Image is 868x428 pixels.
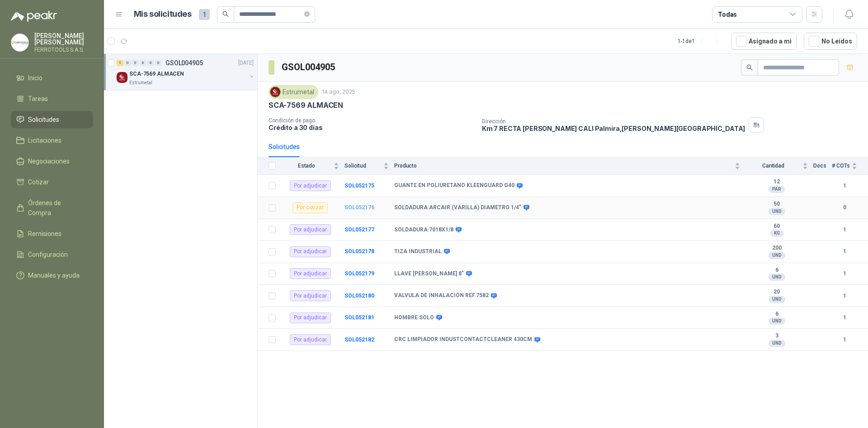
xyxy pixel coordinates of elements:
div: 1 - 1 de 1 [678,34,724,48]
b: CRC LIMPIADOR INDUSTCONTACTCLEANER 430CM [394,336,532,343]
a: SOL052179 [344,270,374,277]
span: Inicio [28,73,42,83]
div: UND [769,340,785,347]
b: HOMBRE SOLO [394,314,434,322]
p: [DATE] [238,59,254,67]
a: SOL052181 [344,314,374,321]
b: 12 [745,178,808,186]
span: Órdenes de Compra [28,198,85,218]
div: PAR [769,186,785,193]
span: Solicitudes [28,115,59,125]
b: 1 [832,292,857,300]
img: Company Logo [270,87,280,97]
span: Solicitud [344,163,382,169]
a: Solicitudes [11,111,93,128]
a: Configuración [11,246,93,263]
a: SOL052176 [344,204,374,211]
span: Negociaciones [28,156,70,166]
b: 0 [832,203,857,212]
div: Todas [718,10,737,19]
div: Por adjudicar [290,313,331,323]
b: 1 [832,336,857,344]
div: Por adjudicar [290,246,331,257]
b: SOLDADURA 7018X1/8 [394,226,453,234]
b: 50 [745,201,808,208]
a: SOL052178 [344,248,374,255]
a: Tareas [11,90,93,107]
div: Por adjudicar [290,268,331,279]
b: 6 [745,267,808,274]
img: Logo peakr [11,11,57,22]
p: SCA-7569 ALMACEN [129,70,184,78]
div: Por adjudicar [290,224,331,235]
span: Manuales y ayuda [28,270,80,280]
div: Solicitudes [269,142,300,152]
div: 0 [147,60,154,66]
span: Cotizar [28,177,49,187]
span: Cantidad [745,163,801,169]
a: Negociaciones [11,153,93,170]
th: Docs [813,157,832,175]
p: 14 ago, 2025 [322,88,355,96]
span: Configuración [28,250,68,260]
a: Remisiones [11,225,93,242]
b: 3 [745,332,808,340]
div: UND [769,252,785,259]
b: GUANTE EN POLIURETANO KLEENGUARD G40 [394,182,514,189]
b: VALVULA DE INHALACIÓN REF.7582 [394,292,489,299]
p: FERROTOOLS S.A.S. [34,47,93,53]
a: 1 0 0 0 0 0 GSOL004905[DATE] Company LogoSCA-7569 ALMACENEstrumetal [117,58,255,87]
a: SOL052175 [344,183,374,189]
b: 1 [832,247,857,256]
span: close-circle [304,11,310,17]
a: SOL052180 [344,293,374,299]
div: UND [769,208,785,215]
div: Por adjudicar [290,290,331,301]
div: Por cotizar [292,202,328,213]
b: 1 [832,226,857,234]
a: SOL052182 [344,337,374,343]
span: Estado [281,163,332,169]
p: Km 7 RECTA [PERSON_NAME] CALI Palmira , [PERSON_NAME][GEOGRAPHIC_DATA] [482,125,745,132]
span: Producto [394,163,733,169]
h1: Mis solicitudes [134,8,192,21]
span: close-circle [304,10,310,19]
span: Licitaciones [28,135,61,145]
a: Manuales y ayuda [11,267,93,284]
a: SOL052177 [344,226,374,233]
img: Company Logo [117,72,127,83]
p: Dirección [482,118,745,125]
b: LLAVE [PERSON_NAME] 8" [394,270,464,278]
span: search [222,11,229,17]
p: GSOL004905 [165,60,203,66]
th: # COTs [832,157,868,175]
b: 20 [745,289,808,296]
img: Company Logo [11,34,28,51]
p: Estrumetal [129,79,152,87]
span: Tareas [28,94,48,104]
b: 1 [832,269,857,278]
th: Solicitud [344,157,394,175]
div: UND [769,274,785,281]
div: 1 [117,60,123,66]
div: 0 [155,60,162,66]
th: Estado [281,157,344,175]
span: search [746,64,753,71]
a: Órdenes de Compra [11,194,93,221]
b: 6 [745,311,808,318]
button: No Leídos [804,33,857,50]
div: 0 [132,60,139,66]
p: Crédito a 30 días [269,124,475,131]
div: Por adjudicar [290,180,331,191]
div: UND [769,317,785,325]
th: Cantidad [745,157,813,175]
div: Por adjudicar [290,334,331,345]
div: UND [769,296,785,303]
p: [PERSON_NAME] [PERSON_NAME] [34,33,93,45]
b: 60 [745,223,808,230]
